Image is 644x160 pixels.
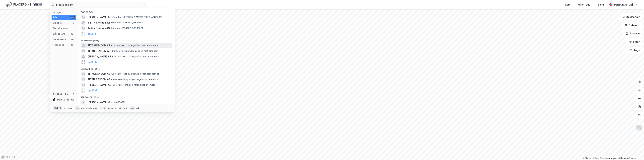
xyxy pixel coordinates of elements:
button: Tags [627,47,643,54]
a: OpenStreetMap [593,157,610,159]
div: Delete history [57,98,74,102]
span: Person • [DATE] [108,101,125,104]
div: markere [107,107,116,109]
span: Gårdeiere • Utl. av egen/leid fast eiendom el. [112,55,161,58]
div: 99+ [70,38,75,41]
span: Leietaker • Kjøp/salg av egen fast eiendom [111,78,158,81]
button: Filter [626,38,643,45]
span: • [112,84,113,86]
span: Eiendom • [PERSON_NAME][STREET_ADDRESS] [112,16,162,19]
button: og 2 til [88,32,96,36]
span: [PERSON_NAME] [88,100,107,104]
div: 0 [72,27,75,30]
span: [PERSON_NAME] AS [88,15,111,19]
span: [PERSON_NAME] AS [88,54,111,59]
div: Historikk [53,92,68,96]
div: Kategori [53,11,76,13]
div: Google (5) [78,8,175,14]
span: Leietaker • Brød og ferske konditorvarer [112,84,157,86]
div: Leietakere (99+) [78,65,175,71]
span: [PERSON_NAME] AS [88,83,111,87]
span: Gårdeiere • Utl. av egen/leid fast eiendom el. [111,44,160,47]
div: Bolig [598,3,604,7]
span: TITAN EIENDOM AS [88,77,110,81]
div: 99+ [70,44,75,46]
input: Søk på adresse, matrikkel, gårdeiere, leietakere eller personer [54,2,143,7]
span: • [112,16,113,18]
div: Mine Tags [578,3,590,7]
span: TITAN EIENDOM AS [88,49,110,53]
div: Personer (99+) [78,93,175,99]
div: neste kategori [81,107,97,109]
span: Eiendom • [STREET_ADDRESS] [111,21,144,24]
div: Gårdeiere (99+) [78,36,175,43]
span: • [111,78,112,81]
div: 0 [72,93,75,95]
div: 5 [72,21,75,24]
span: TITAS EIENDOM AS [88,72,110,76]
button: og 96 til [88,60,98,64]
a: Mapbox [583,157,592,159]
div: Gårdeiere [53,32,65,36]
button: Bokmerker [619,13,643,20]
span: • [111,44,112,47]
img: logo.f888ab2527a4732fd821a326f86c7f29.svg [6,2,42,8]
span: TITAS EIENDOM AS [88,43,110,48]
div: tab [75,106,80,110]
div: 99+ [70,16,75,19]
span: • [112,55,113,58]
span: Eiendom • [STREET_ADDRESS] [110,27,143,30]
div: avbryt [136,107,143,109]
span: Tellus Eiendom AS [88,26,110,30]
div: Kart [565,3,570,7]
span: • [111,72,112,75]
span: • [110,27,111,29]
button: og 96 til [88,88,98,93]
div: Eiendommer [53,26,68,30]
div: [PERSON_NAME] [613,3,633,7]
button: Analyse [623,30,643,37]
span: • [111,50,112,52]
iframe: Chat Widget [627,143,644,160]
div: Leietakere [53,37,66,42]
div: 99+ [70,33,75,35]
span: T & T - eiendom AS [88,21,110,25]
a: Mapbox homepage [1,155,16,159]
span: Gårdeiere • Kjøp/salg av egen fast eiendom [111,50,158,52]
div: Alle [53,15,58,19]
div: velg [122,107,127,109]
div: nytt søk [63,107,72,109]
a: Improve this map [611,157,628,159]
span: • [111,21,112,24]
div: Personer [53,43,64,47]
span: Leietaker • Utl. av egen/leid fast eiendom el. [111,72,159,75]
div: Google [53,21,62,25]
div: esc [130,106,135,110]
button: Datasett [622,22,643,29]
div: Ctrl + k [53,106,62,110]
img: Z [636,124,642,131]
span: • [108,101,109,103]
